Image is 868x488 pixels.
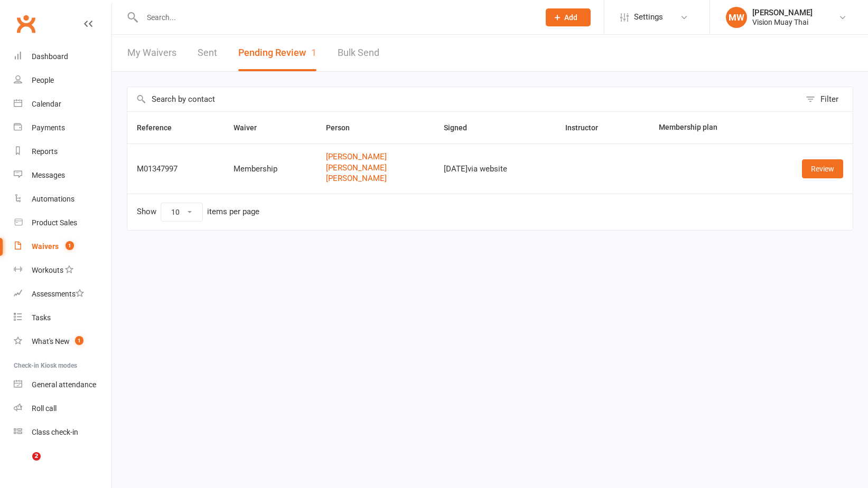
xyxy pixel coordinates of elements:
[326,121,361,134] button: Person
[32,452,41,461] span: 2
[311,47,316,58] span: 1
[234,123,268,132] span: Waiver
[137,121,183,134] button: Reference
[32,171,65,179] div: Messages
[752,17,813,27] div: Vision Muay Thai
[32,337,70,346] div: What's New
[32,52,68,61] div: Dashboard
[14,259,111,282] a: Workouts
[800,87,853,111] button: Filter
[14,282,111,306] a: Assessments
[565,121,610,134] button: Instructor
[137,165,214,174] div: M01347997
[326,152,425,161] a: [PERSON_NAME]
[14,164,111,187] a: Messages
[14,420,111,444] a: Class kiosk mode
[32,242,59,251] div: Waivers
[207,207,259,216] div: items per page
[137,123,183,132] span: Reference
[444,121,479,134] button: Signed
[444,123,479,132] span: Signed
[564,13,577,22] span: Add
[326,164,425,173] a: [PERSON_NAME]
[32,123,65,132] div: Payments
[32,290,84,298] div: Assessments
[13,11,39,37] a: Clubworx
[139,10,532,25] input: Search...
[802,159,843,178] a: Review
[326,123,361,132] span: Person
[444,165,546,174] div: [DATE] via website
[338,35,379,71] a: Bulk Send
[14,45,111,69] a: Dashboard
[14,187,111,211] a: Automations
[752,8,813,17] div: [PERSON_NAME]
[14,140,111,164] a: Reports
[14,69,111,92] a: People
[649,112,764,143] th: Membership plan
[546,8,591,26] button: Add
[66,241,74,250] span: 1
[75,336,83,345] span: 1
[32,266,63,274] div: Workouts
[127,35,176,71] a: My Waivers
[32,147,58,156] div: Reports
[32,76,54,84] div: People
[634,5,663,29] span: Settings
[198,35,217,71] a: Sent
[32,404,57,413] div: Roll call
[326,174,425,183] a: [PERSON_NAME]
[14,92,111,116] a: Calendar
[32,195,74,203] div: Automations
[32,100,61,108] div: Calendar
[820,93,838,106] div: Filter
[726,7,747,28] div: MW
[14,306,111,330] a: Tasks
[14,116,111,140] a: Payments
[234,121,268,134] button: Waiver
[11,452,36,477] iframe: Intercom live chat
[238,35,316,71] button: Pending Review1
[234,165,307,174] div: Membership
[32,218,77,227] div: Product Sales
[32,428,78,436] div: Class check-in
[14,397,111,420] a: Roll call
[127,87,800,111] input: Search by contact
[565,123,610,132] span: Instructor
[14,235,111,259] a: Waivers 1
[32,313,51,322] div: Tasks
[14,211,111,235] a: Product Sales
[32,380,96,389] div: General attendance
[14,330,111,353] a: What's New1
[137,203,259,222] div: Show
[14,373,111,397] a: General attendance kiosk mode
